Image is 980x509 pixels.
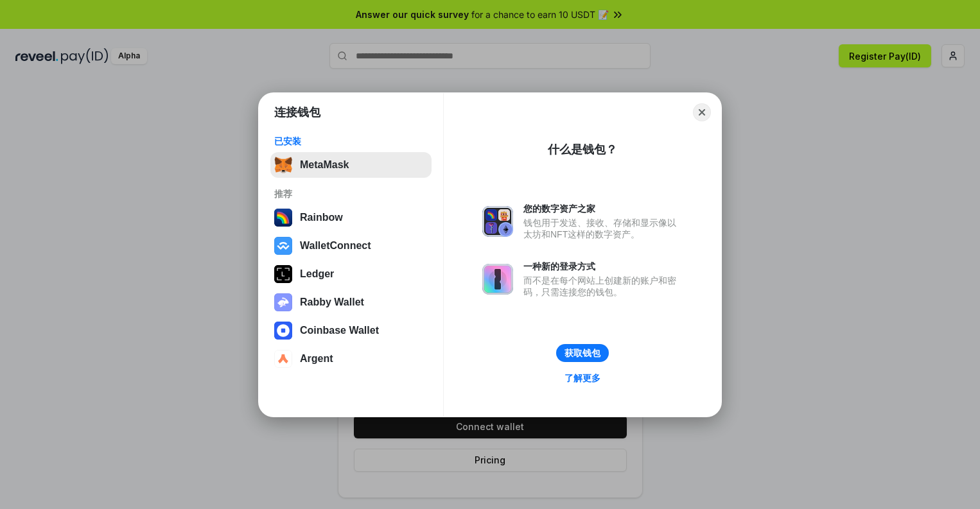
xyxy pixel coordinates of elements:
div: Rainbow [300,212,343,223]
img: svg+xml,%3Csvg%20width%3D%2228%22%20height%3D%2228%22%20viewBox%3D%220%200%2028%2028%22%20fill%3D... [274,350,292,368]
div: WalletConnect [300,240,371,252]
button: Rainbow [270,205,432,230]
img: svg+xml,%3Csvg%20xmlns%3D%22http%3A%2F%2Fwww.w3.org%2F2000%2Fsvg%22%20fill%3D%22none%22%20viewBox... [482,206,513,237]
div: MetaMask [300,159,349,171]
img: svg+xml,%3Csvg%20xmlns%3D%22http%3A%2F%2Fwww.w3.org%2F2000%2Fsvg%22%20width%3D%2228%22%20height%3... [274,265,292,283]
div: 什么是钱包？ [548,142,617,157]
div: 了解更多 [564,372,600,384]
button: WalletConnect [270,233,432,259]
div: 您的数字资产之家 [523,203,683,214]
img: svg+xml,%3Csvg%20fill%3D%22none%22%20height%3D%2233%22%20viewBox%3D%220%200%2035%2033%22%20width%... [274,156,292,174]
a: 了解更多 [557,370,608,386]
div: 而不是在每个网站上创建新的账户和密码，只需连接您的钱包。 [523,275,683,298]
button: MetaMask [270,152,432,178]
button: Argent [270,346,432,372]
div: Rabby Wallet [300,297,364,308]
button: 获取钱包 [556,344,609,362]
button: Rabby Wallet [270,289,432,315]
div: 钱包用于发送、接收、存储和显示像以太坊和NFT这样的数字资产。 [523,217,683,240]
div: Argent [300,353,333,365]
img: svg+xml,%3Csvg%20width%3D%2228%22%20height%3D%2228%22%20viewBox%3D%220%200%2028%2028%22%20fill%3D... [274,237,292,255]
img: svg+xml,%3Csvg%20xmlns%3D%22http%3A%2F%2Fwww.w3.org%2F2000%2Fsvg%22%20fill%3D%22none%22%20viewBox... [274,293,292,311]
button: Close [693,103,711,121]
img: svg+xml,%3Csvg%20width%3D%2228%22%20height%3D%2228%22%20viewBox%3D%220%200%2028%2028%22%20fill%3D... [274,322,292,340]
div: Ledger [300,268,334,280]
div: 已安装 [274,135,428,147]
h1: 连接钱包 [274,105,320,120]
img: svg+xml,%3Csvg%20width%3D%22120%22%20height%3D%22120%22%20viewBox%3D%220%200%20120%20120%22%20fil... [274,209,292,227]
button: Coinbase Wallet [270,318,432,343]
button: Ledger [270,261,432,287]
div: 获取钱包 [564,347,600,359]
img: svg+xml,%3Csvg%20xmlns%3D%22http%3A%2F%2Fwww.w3.org%2F2000%2Fsvg%22%20fill%3D%22none%22%20viewBox... [482,264,513,295]
div: 一种新的登录方式 [523,261,683,272]
div: Coinbase Wallet [300,325,379,336]
div: 推荐 [274,188,428,200]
